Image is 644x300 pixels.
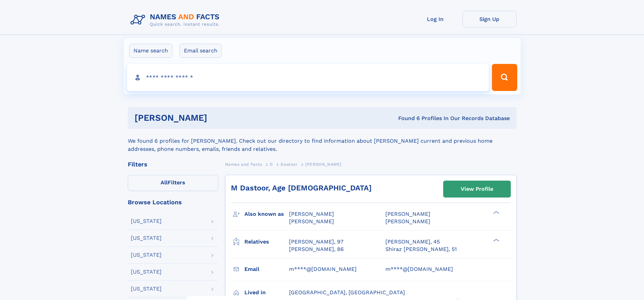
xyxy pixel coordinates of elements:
[281,162,297,167] span: Dastoor
[281,160,297,168] a: Dastoor
[131,252,162,258] div: [US_STATE]
[462,11,517,27] a: Sign Up
[305,162,341,167] span: [PERSON_NAME]
[244,263,289,275] h3: Email
[128,175,218,191] label: Filters
[492,64,517,91] button: Search Button
[128,11,225,29] img: Logo Names and Facts
[244,287,289,298] h3: Lived in
[385,238,440,246] a: [PERSON_NAME], 45
[135,114,303,122] h1: [PERSON_NAME]
[129,44,172,58] label: Name search
[492,210,500,215] div: ❯
[131,235,162,241] div: [US_STATE]
[385,218,430,225] span: [PERSON_NAME]
[270,160,273,168] a: D
[231,184,372,192] a: M Dastoor, Age [DEMOGRAPHIC_DATA]
[289,238,343,246] a: [PERSON_NAME], 97
[492,238,500,242] div: ❯
[385,246,457,253] a: Shiraz [PERSON_NAME], 51
[131,286,162,292] div: [US_STATE]
[289,211,334,217] span: [PERSON_NAME]
[244,208,289,220] h3: Also known as
[128,199,218,205] div: Browse Locations
[303,115,510,122] div: Found 6 Profiles In Our Records Database
[225,160,262,168] a: Names and Facts
[289,289,405,296] span: [GEOGRAPHIC_DATA], [GEOGRAPHIC_DATA]
[461,181,493,197] div: View Profile
[127,64,489,91] input: search input
[385,211,430,217] span: [PERSON_NAME]
[131,218,162,224] div: [US_STATE]
[289,218,334,225] span: [PERSON_NAME]
[128,129,517,153] div: We found 6 profiles for [PERSON_NAME]. Check out our directory to find information about [PERSON_...
[131,269,162,275] div: [US_STATE]
[128,161,218,167] div: Filters
[161,179,168,186] span: All
[180,44,222,58] label: Email search
[244,236,289,248] h3: Relatives
[289,246,344,253] a: [PERSON_NAME], 86
[408,11,462,27] a: Log In
[444,181,510,197] a: View Profile
[270,162,273,167] span: D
